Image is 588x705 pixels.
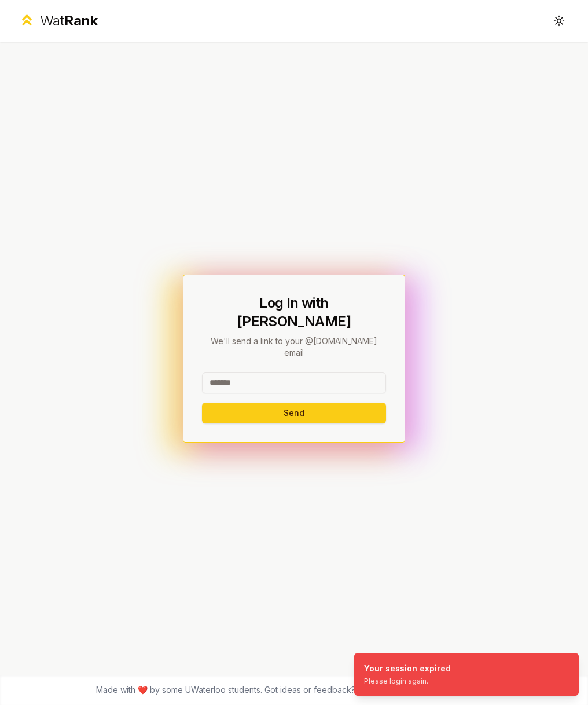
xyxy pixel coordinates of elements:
p: We'll send a link to your @[DOMAIN_NAME] email [202,335,386,359]
h1: Log In with [PERSON_NAME] [202,294,386,331]
a: WatRank [19,12,98,30]
div: Please login again. [364,677,451,686]
div: Wat [40,12,98,30]
button: Send [202,403,386,423]
div: Your session expired [364,663,451,674]
span: Made with ❤️ by some UWaterloo students. Got ideas or feedback? [96,684,401,696]
span: Rank [64,12,98,29]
